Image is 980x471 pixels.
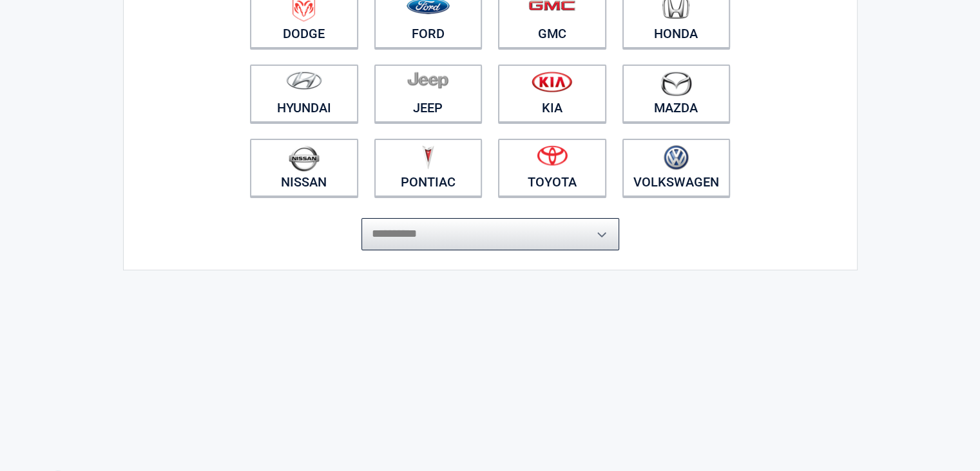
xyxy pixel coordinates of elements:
a: Hyundai [250,65,358,123]
img: nissan [289,145,320,172]
a: Jeep [374,65,483,123]
img: kia [532,71,572,92]
img: volkswagen [664,145,689,170]
img: hyundai [286,71,322,90]
a: Pontiac [374,139,483,197]
a: Nissan [250,139,358,197]
img: pontiac [421,145,434,170]
a: Volkswagen [622,139,731,197]
a: Kia [498,65,606,123]
img: toyota [537,145,568,166]
a: Toyota [498,139,606,197]
a: Mazda [622,65,731,123]
img: jeep [407,71,448,89]
img: mazda [660,71,692,96]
